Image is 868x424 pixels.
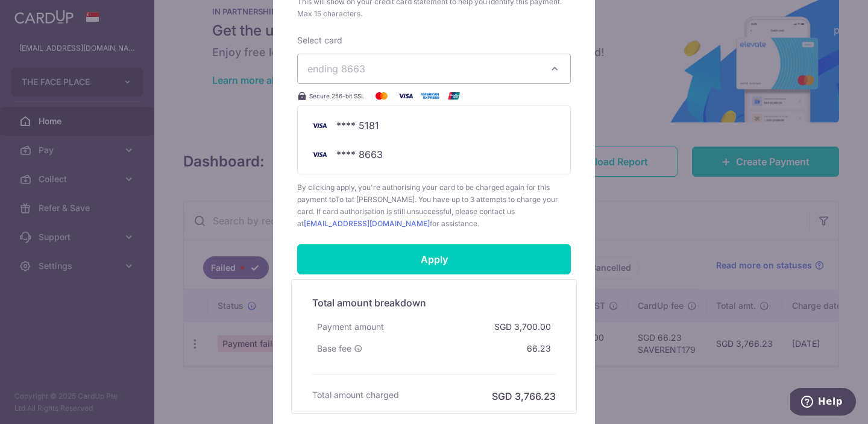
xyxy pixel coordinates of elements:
img: Bank Card [307,118,332,133]
h6: Total amount charged [312,389,399,401]
h5: Total amount breakdown [312,296,556,310]
img: Mastercard [370,89,394,103]
div: Payment amount [312,316,389,338]
div: 66.23 [522,338,556,359]
a: [EMAIL_ADDRESS][DOMAIN_NAME] [304,219,430,228]
label: Select card [297,34,342,46]
iframe: Opens a widget where you can find more information [790,388,856,418]
span: Secure 256-bit SSL [309,91,365,101]
img: Bank Card [307,147,332,162]
span: ending 8663 [307,63,365,75]
input: Apply [297,244,571,274]
div: SGD 3,700.00 [489,316,556,338]
span: By clicking apply, you're authorising your card to be charged again for this payment to . You hav... [297,182,571,230]
span: To tat [PERSON_NAME] [335,195,415,204]
span: Base fee [317,343,351,355]
img: American Express [418,89,442,103]
img: Visa [394,89,418,103]
h6: SGD 3,766.23 [492,389,556,403]
button: ending 8663 [297,54,571,84]
img: UnionPay [442,89,466,103]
